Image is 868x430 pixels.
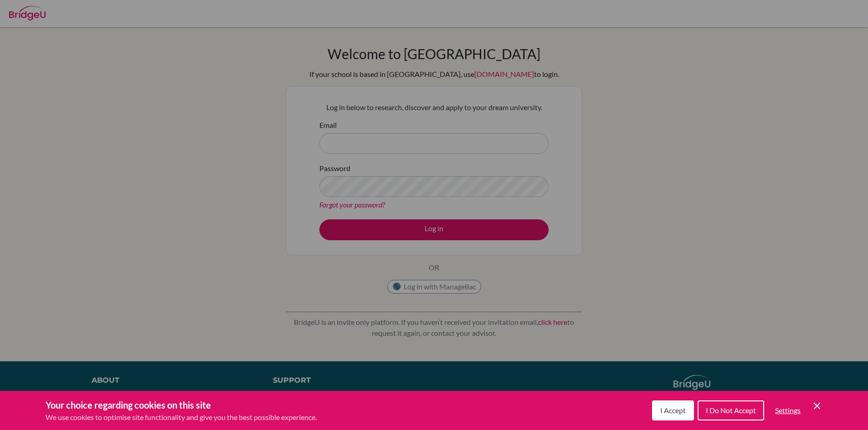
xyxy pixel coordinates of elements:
span: I Do Not Accept [706,406,756,415]
button: I Accept [652,400,694,420]
h3: Your choice regarding cookies on this site [46,398,317,412]
span: Settings [775,406,801,415]
button: I Do Not Accept [698,400,764,420]
button: Settings [768,401,808,420]
span: I Accept [660,406,686,415]
p: We use cookies to optimise site functionality and give you the best possible experience. [46,412,317,423]
button: Save and close [812,400,822,411]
